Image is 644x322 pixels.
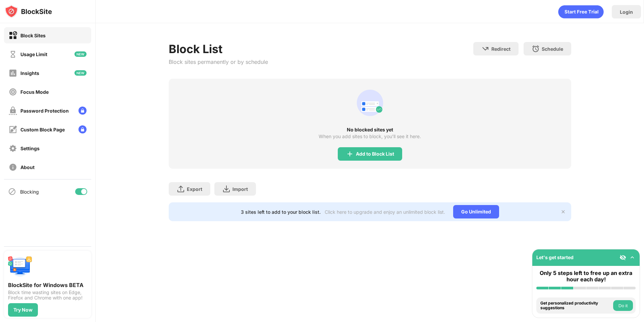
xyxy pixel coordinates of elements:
[325,209,445,215] div: Click here to upgrade and enjoy an unlimited block list.
[9,88,17,96] img: focus-off.svg
[629,254,636,261] img: omni-setup-toggle.svg
[169,127,571,132] div: No blocked sites yet
[169,42,268,56] div: Block List
[74,70,87,76] img: new-icon.svg
[9,50,17,58] img: time-usage-off.svg
[491,46,511,52] div: Redirect
[241,209,321,215] div: 3 sites left to add to your block list.
[20,127,65,132] div: Custom Block Page
[9,125,17,134] img: customize-block-page-off.svg
[74,51,87,57] img: new-icon.svg
[542,46,563,52] div: Schedule
[169,58,268,65] div: Block sites permanently or by schedule
[9,69,17,77] img: insights-off.svg
[613,300,633,311] button: Do it
[13,307,33,313] div: Try Now
[356,151,394,157] div: Add to Block List
[9,31,17,40] img: block-on.svg
[8,290,87,300] div: Block time wasting sites on Edge, Firefox and Chrome with one app!
[354,87,386,119] div: animation
[5,5,52,18] img: logo-blocksite.svg
[540,301,611,311] div: Get personalized productivity suggestions
[536,254,574,260] div: Let's get started
[20,89,49,95] div: Focus Mode
[453,205,499,218] div: Go Unlimited
[20,70,39,76] div: Insights
[20,146,40,151] div: Settings
[20,33,46,38] div: Block Sites
[187,186,202,192] div: Export
[20,51,47,57] div: Usage Limit
[232,186,248,192] div: Import
[558,5,604,18] div: animation
[560,209,566,214] img: x-button.svg
[9,107,17,115] img: password-protection-off.svg
[319,134,421,139] div: When you add sites to block, you’ll see it here.
[620,254,626,261] img: eye-not-visible.svg
[9,144,17,153] img: settings-off.svg
[9,163,17,171] img: about-off.svg
[8,255,32,279] img: push-desktop.svg
[20,108,69,114] div: Password Protection
[8,188,16,196] img: blocking-icon.svg
[20,189,39,195] div: Blocking
[20,164,35,170] div: About
[8,282,87,288] div: BlockSite for Windows BETA
[620,9,633,15] div: Login
[536,270,636,283] div: Only 5 steps left to free up an extra hour each day!
[78,107,87,115] img: lock-menu.svg
[78,125,87,133] img: lock-menu.svg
